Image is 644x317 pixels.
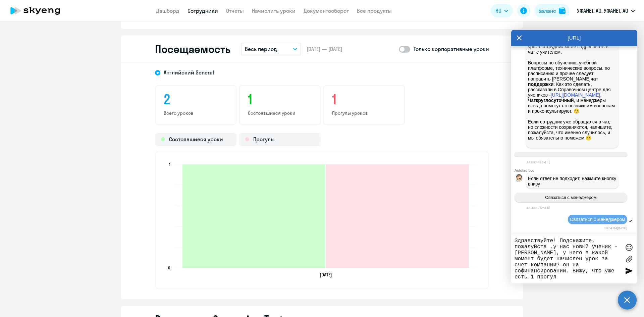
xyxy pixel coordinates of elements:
div: Autofaq bot [515,168,637,172]
img: balance [559,7,566,14]
p: Всего уроков [164,110,228,116]
a: [URL][DOMAIN_NAME] [551,92,600,98]
a: Документооборот [304,7,349,14]
div: Состоявшиеся уроки [155,133,236,146]
div: Прогулы [239,133,321,146]
label: Лимит 10 файлов [624,254,634,264]
a: Начислить уроки [252,7,296,14]
span: RU [495,7,501,15]
path: 2025-09-17T19:00:00.000Z Прогулы 1 [326,164,469,268]
p: Только корпоративные уроки [414,45,489,53]
span: Английский General [164,69,214,76]
button: Балансbalance [534,4,570,17]
button: УФАНЕТ, АО, УФАНЕТ, АО [574,3,638,19]
h3: 1 [332,91,396,107]
a: Сотрудники [187,7,218,14]
time: 14:33:40[DATE] [527,160,550,164]
strong: круглосуточный [536,98,574,103]
p: Весь период [245,45,277,53]
span: Связаться с менеджером [545,195,596,200]
text: 1 [169,162,170,167]
p: В личном кабинете учеников есть Учебные вопросы к преподавателю вне урока сотрудник может адресов... [528,17,616,146]
img: bot avatar [515,174,523,184]
strong: чат поддержки [528,76,599,87]
button: RU [491,4,513,17]
p: Прогулы уроков [332,110,396,116]
button: Связаться с менеджером [515,193,627,202]
p: УФАНЕТ, АО, УФАНЕТ, АО [577,7,628,15]
text: 0 [168,265,170,270]
text: [DATE] [320,272,332,278]
button: Весь период [241,43,301,55]
a: Все продукты [357,7,392,14]
p: Состоявшиеся уроки [248,110,312,116]
h2: Посещаемость [155,42,230,56]
a: Дашборд [156,7,179,14]
span: Если ответ не подходит, нажмите кнопку внизу [528,176,618,187]
time: 14:34:04[DATE] [604,226,627,230]
span: Связаться с менеджером [570,217,625,222]
div: Баланс [538,7,556,15]
a: Отчеты [226,7,244,14]
path: 2025-09-17T19:00:00.000Z Состоявшиеся уроки 1 [182,164,325,268]
h3: 2 [164,91,228,107]
textarea: Здравствуйте! Подскажите, пожалуйста ,у нас новый ученик - [PERSON_NAME], у него в какой момент б... [515,238,621,280]
h3: 1 [248,91,312,107]
span: [DATE] — [DATE] [307,45,342,53]
time: 14:33:40[DATE] [527,206,550,209]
